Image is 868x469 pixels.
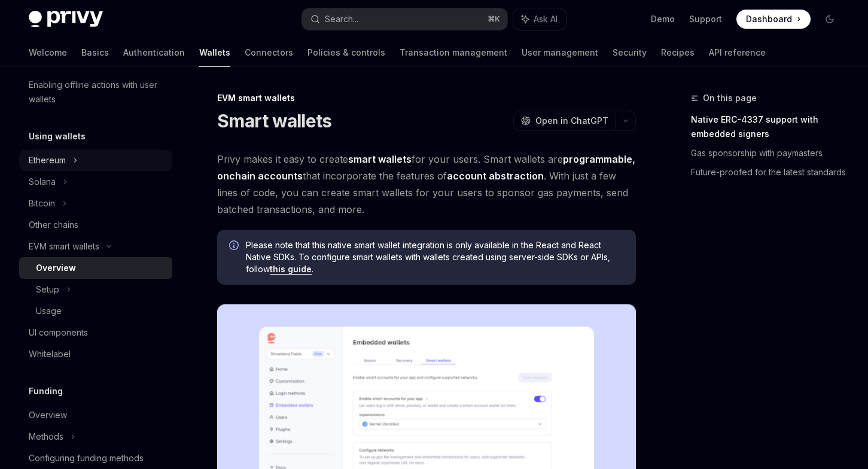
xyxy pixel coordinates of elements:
div: UI components [29,325,88,340]
h1: Smart wallets [217,110,331,132]
a: account abstraction [447,170,544,182]
span: Please note that this native smart wallet integration is only available in the React and React Na... [246,239,624,275]
span: Open in ChatGPT [535,115,608,127]
h5: Using wallets [29,129,86,144]
a: Basics [81,38,109,67]
a: Connectors [245,38,293,67]
a: Recipes [661,38,695,67]
svg: Info [229,240,241,252]
button: Ask AI [513,8,566,30]
button: Search...⌘K [302,8,507,30]
a: User management [522,38,598,67]
div: Methods [29,430,63,444]
img: dark logo [29,11,103,28]
div: Configuring funding methods [29,451,144,465]
button: Toggle dark mode [820,10,839,29]
a: Whitelabel [19,343,172,365]
div: Enabling offline actions with user wallets [29,78,165,106]
span: Ask AI [534,13,558,25]
div: Usage [36,304,62,318]
a: API reference [709,38,766,67]
strong: smart wallets [348,153,412,165]
a: Enabling offline actions with user wallets [19,74,172,110]
a: Dashboard [736,10,811,29]
button: Open in ChatGPT [513,111,616,131]
span: Dashboard [746,13,792,25]
div: Other chains [29,218,78,232]
div: Solana [29,175,56,189]
a: Welcome [29,38,67,67]
a: Transaction management [400,38,507,67]
a: Demo [651,13,675,25]
a: Overview [19,257,172,279]
a: this guide [270,264,312,275]
a: Gas sponsorship with paymasters [691,144,849,163]
a: Other chains [19,214,172,236]
div: Overview [29,408,67,422]
a: UI components [19,322,172,343]
div: Overview [36,261,76,275]
a: Authentication [123,38,185,67]
span: On this page [703,91,757,105]
div: Ethereum [29,153,66,167]
div: Search... [325,12,358,26]
div: Bitcoin [29,196,55,211]
a: Overview [19,404,172,426]
div: EVM smart wallets [29,239,99,254]
div: Whitelabel [29,347,71,361]
a: Native ERC-4337 support with embedded signers [691,110,849,144]
span: Privy makes it easy to create for your users. Smart wallets are that incorporate the features of ... [217,151,636,218]
a: Configuring funding methods [19,447,172,469]
span: ⌘ K [488,14,500,24]
a: Future-proofed for the latest standards [691,163,849,182]
a: Policies & controls [307,38,385,67]
a: Support [689,13,722,25]
h5: Funding [29,384,63,398]
div: EVM smart wallets [217,92,636,104]
div: Setup [36,282,59,297]
a: Usage [19,300,172,322]
a: Security [613,38,647,67]
a: Wallets [199,38,230,67]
